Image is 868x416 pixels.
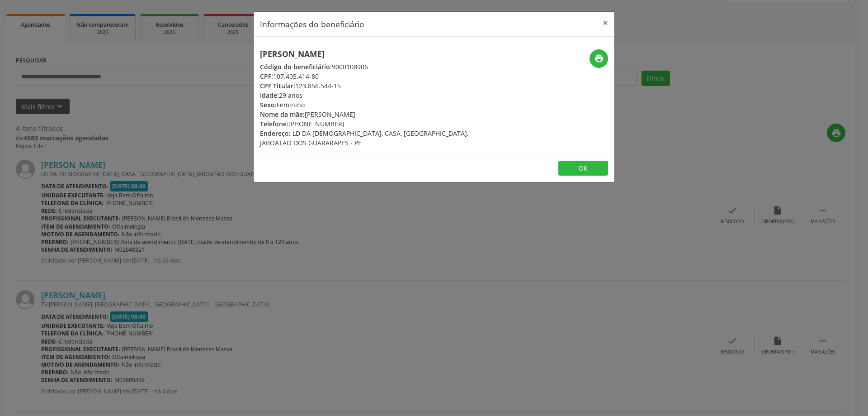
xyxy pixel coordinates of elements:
span: Telefone: [260,120,288,128]
h5: Informações do beneficiário [260,18,364,30]
span: CPF: [260,72,273,81]
div: [PHONE_NUMBER] [260,119,488,129]
div: 29 anos [260,91,488,100]
span: Sexo: [260,100,277,109]
span: Endereço: [260,129,291,138]
button: OK [558,161,608,176]
span: Idade: [260,91,279,100]
span: Código do beneficiário: [260,62,332,71]
span: LD DA [DEMOGRAPHIC_DATA], CASA, [GEOGRAPHIC_DATA], JABOATAO DOS GUARARAPES - PE [260,129,468,147]
button: Close [596,12,614,34]
div: Feminino [260,100,488,110]
div: 107.405.414-80 [260,72,488,81]
div: [PERSON_NAME] [260,110,488,119]
i: print [594,53,604,63]
span: CPF Titular: [260,81,295,90]
span: Nome da mãe: [260,110,305,119]
div: 123.856.544-15 [260,81,488,91]
h5: [PERSON_NAME] [260,49,488,59]
div: 9000108906 [260,62,488,72]
button: print [590,49,608,68]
